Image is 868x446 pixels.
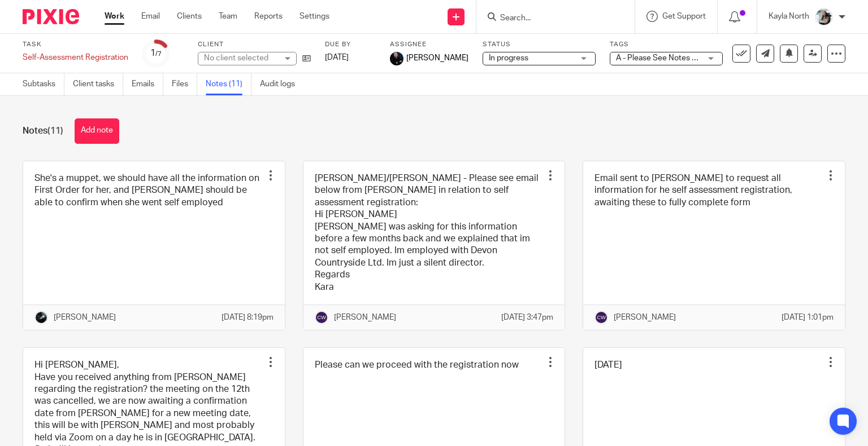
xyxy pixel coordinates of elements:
a: Email [141,11,160,22]
img: Profile%20Photo.png [815,8,833,26]
span: In progress [489,54,528,62]
div: Self-Assessment Registration [23,52,128,63]
span: [DATE] [325,54,349,61]
a: Reports [254,11,283,22]
span: A - Please See Notes + 1 [616,54,702,62]
label: Client [198,40,311,49]
input: Search [499,14,601,24]
a: Notes (11) [206,73,251,95]
label: Due by [325,40,376,49]
div: No client selected [204,52,277,64]
p: [DATE] 8:19pm [222,312,274,323]
button: Add note [75,118,119,144]
small: /7 [155,51,162,57]
a: Settings [300,11,329,22]
a: Emails [132,73,163,95]
a: Subtasks [23,73,64,95]
a: Work [105,11,124,22]
a: Team [219,11,237,22]
img: svg%3E [594,311,608,324]
p: [PERSON_NAME] [614,312,676,323]
img: 1000002122.jpg [34,311,48,324]
h1: Notes [23,125,63,137]
a: Client tasks [73,73,123,95]
span: (11) [47,126,63,135]
p: [DATE] 1:01pm [782,312,834,323]
span: Get Support [662,12,706,20]
a: Audit logs [260,73,303,95]
div: 1 [150,47,162,60]
p: [DATE] 3:47pm [501,312,553,323]
a: Clients [177,11,202,22]
label: Tags [610,40,723,49]
p: Kayla North [769,11,809,22]
label: Assignee [390,40,468,49]
img: Headshots%20accounting4everything_Poppy%20Jakes%20Photography-2203.jpg [390,52,403,65]
img: Pixie [23,9,79,24]
span: [PERSON_NAME] [406,52,468,64]
a: Files [172,73,197,95]
img: svg%3E [315,311,328,324]
label: Status [483,40,596,49]
p: [PERSON_NAME] [334,312,396,323]
label: Task [23,40,128,49]
p: [PERSON_NAME] [54,312,116,323]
